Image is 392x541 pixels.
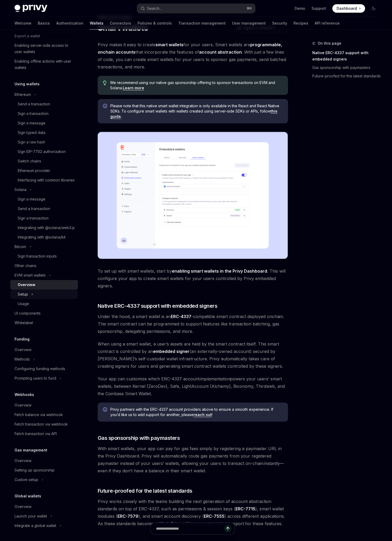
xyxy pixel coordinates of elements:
[10,90,78,99] button: Toggle Ethereum section
[15,467,55,473] div: Setting up sponsorship
[18,234,65,240] div: Integrating with @solana/kit
[15,458,31,464] div: Overview
[15,186,26,193] div: Solana
[103,407,108,413] svg: Info
[15,91,31,98] div: Ethereum
[10,41,78,57] a: Enabling server-side access to user wallets
[10,374,78,383] button: Toggle Prompting users to fund section
[272,17,287,30] a: Security
[18,101,50,107] div: Send a transaction
[15,244,26,250] div: Bitcoin
[10,166,78,175] a: Ethereum provider
[235,506,255,512] a: ERC-7715
[10,465,78,475] a: Setting up sponsorship
[10,242,78,251] button: Toggle Bitcoin section
[56,17,83,30] a: Authentication
[137,4,255,13] button: Open search
[18,167,50,174] div: Ethereum provider
[10,429,78,439] a: Fetch transaction via API
[103,81,107,85] svg: Tip
[15,375,56,381] div: Prompting users to fund
[10,502,78,511] a: Overview
[15,421,68,427] div: Fetch transaction via webhook
[110,80,282,91] span: We recommend using our native gas sponsorship offering to sponsor transactions on EVM and Solana.
[155,42,183,47] strong: smart wallets
[15,310,41,316] div: UI components
[15,366,65,372] div: Configuring funding methods
[147,5,162,12] div: Search...
[103,104,108,109] svg: Info
[98,313,288,335] span: Under the hood, a smart wallet is an -compatible smart contract deployed onchain. This smart cont...
[10,156,78,166] a: Switch chains
[38,17,50,30] a: Basics
[15,391,34,398] h5: Webhooks
[15,347,31,353] div: Overview
[110,407,283,417] span: Privy partners with the ERC-4337 account providers above to ensure a smooth experience. If you’d ...
[178,17,226,30] a: Transaction management
[18,158,41,164] div: Switch chains
[15,336,30,342] h5: Funding
[98,445,288,474] span: With smart wallets, your app can pay for gas fees simply by registering a paymaster URL in the Pr...
[10,99,78,109] a: Send a transaction
[10,475,78,484] button: Toggle Custom setup section
[10,232,78,242] a: Integrating with @solana/kit
[18,129,45,136] div: Sign typed data
[18,225,75,231] div: Integrating with @solana/web3.js
[10,137,78,147] a: Sign a raw hash
[15,412,63,418] div: Fetch balance via webhook
[15,513,47,519] div: Launch your wallet
[10,400,78,410] a: Overview
[18,282,35,288] div: Overview
[247,6,252,11] span: ⌘ K
[123,86,144,90] a: Learn more
[18,110,49,117] div: Sign a transaction
[10,213,78,223] a: Sign a transaction
[10,118,78,128] a: Sign a message
[312,49,382,63] a: Native ERC-4337 support with embedded signers
[311,6,326,11] a: Support
[15,81,40,87] h5: Using wallets
[263,461,280,466] em: instantly
[98,267,288,290] span: To set up with smart wallets, start by . This will configure your app to create smart wallets for...
[232,17,266,30] a: User management
[18,206,50,212] div: Send a transaction
[10,185,78,194] button: Toggle Solana section
[15,447,47,453] h5: Gas management
[98,41,288,71] span: Privy makes it easy to create for your users. Smart wallets are that incorporate the features of ...
[204,514,224,519] a: ERC-7555
[138,17,172,30] a: Policies & controls
[15,402,31,408] div: Overview
[10,521,78,530] button: Toggle Integrate a global wallet section
[156,523,224,534] input: Ask a question...
[15,431,57,437] div: Fetch transaction via API
[10,147,78,156] a: Sign EIP-7702 authorization
[18,301,29,307] div: Usage
[18,120,45,126] div: Sign a message
[18,196,45,202] div: Sign a message
[15,58,75,71] div: Enabling offline actions with user wallets
[10,290,78,299] button: Toggle Setup section
[10,251,78,261] a: Sign transaction inputs
[98,487,192,495] span: Future-proofed for the latest standards
[10,410,78,419] a: Fetch balance via webhook
[15,503,31,510] div: Overview
[193,412,212,417] a: reach out
[295,6,305,11] a: Demo
[337,6,357,11] span: Dashboard
[18,215,49,221] div: Sign a transaction
[10,261,78,270] a: Other chains
[98,302,218,310] span: Native ERC-4337 support with embedded signers
[332,4,365,13] a: Dashboard
[98,375,288,397] span: Your app can customize which ERC-4337 account powers your users’ smart wallets, between Kernel (Z...
[10,355,78,364] button: Toggle Methods section
[10,57,78,72] a: Enabling offline actions with user wallets
[10,299,78,309] a: Usage
[10,175,78,185] a: Interfacing with common libraries
[10,511,78,521] button: Toggle Launch your wallet section
[98,132,288,259] img: Sample enable smart wallets
[10,345,78,355] a: Overview
[10,194,78,204] a: Sign a message
[98,498,288,527] span: Privy works closely with the teams building the next generation of account abstraction standards ...
[15,493,41,499] h5: Global wallets
[15,17,31,30] a: Welcome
